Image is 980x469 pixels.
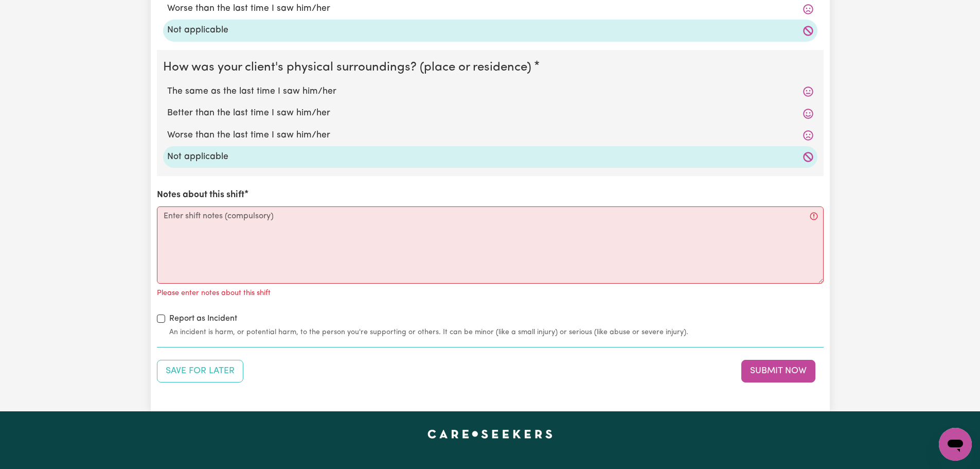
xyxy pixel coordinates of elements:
iframe: Button to launch messaging window [939,428,972,461]
legend: How was your client's physical surroundings? (place or residence) [163,58,536,77]
label: Not applicable [167,24,813,37]
button: Save your job report [157,360,243,383]
p: Please enter notes about this shift [157,288,271,299]
small: An incident is harm, or potential harm, to the person you're supporting or others. It can be mino... [169,327,824,338]
label: Better than the last time I saw him/her [167,107,813,120]
label: Report as Incident [169,312,237,325]
label: Worse than the last time I saw him/her [167,129,813,142]
label: The same as the last time I saw him/her [167,85,813,98]
button: Submit your job report [741,360,815,383]
label: Notes about this shift [157,188,244,202]
label: Not applicable [167,150,813,164]
a: Careseekers home page [427,430,553,438]
label: Worse than the last time I saw him/her [167,2,813,15]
